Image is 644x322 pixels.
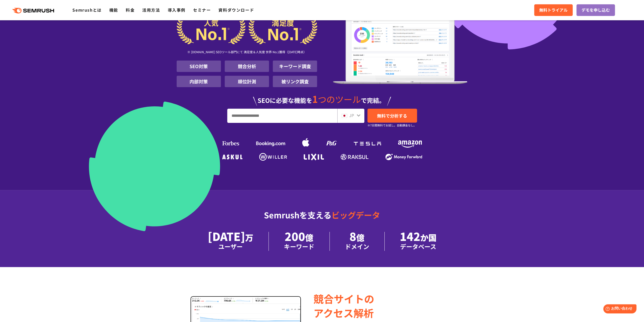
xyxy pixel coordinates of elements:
[225,61,269,72] li: 競合分析
[193,7,211,13] a: セミナー
[168,7,185,13] a: 導入事例
[273,76,317,87] li: 被リンク調査
[331,209,380,221] span: ビッグデータ
[227,109,337,123] input: URL、キーワードを入力してください
[177,61,221,72] li: SEO対策
[539,7,568,13] span: 無料トライアル
[361,96,385,105] span: で完結。
[177,44,317,61] div: ※ [DOMAIN_NAME] SEOツール部門にて 満足度＆人気度 世界 No.1獲得（[DATE]時点）
[142,7,160,13] a: 活用方法
[269,232,330,251] li: 200
[377,112,407,119] span: 無料で分析する
[349,112,354,118] span: JP
[109,7,118,13] a: 機能
[314,292,453,320] div: 競合サイトの アクセス解析
[72,7,101,13] a: Semrushとは
[356,232,364,243] span: 億
[305,232,313,243] span: 億
[126,7,135,13] a: 料金
[318,93,361,105] span: つのツール
[367,109,417,123] a: 無料で分析する
[599,302,638,316] iframe: Help widget launcher
[225,76,269,87] li: 順位計測
[273,61,317,72] li: キーワード調査
[400,242,437,251] div: データベース
[218,7,254,13] a: 資料ダウンロード
[345,242,369,251] div: ドメイン
[534,4,573,16] a: 無料トライアル
[284,242,314,251] div: キーワード
[177,89,468,106] div: SEOに必要な機能を
[367,123,416,128] small: ※7日間無料でお試し。自動課金なし。
[420,232,437,243] span: か国
[330,232,385,251] li: 8
[312,92,318,106] span: 1
[177,206,468,232] div: Semrushを支える
[385,232,452,251] li: 142
[576,4,615,16] a: デモを申し込む
[177,76,221,87] li: 内部対策
[581,7,610,13] span: デモを申し込む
